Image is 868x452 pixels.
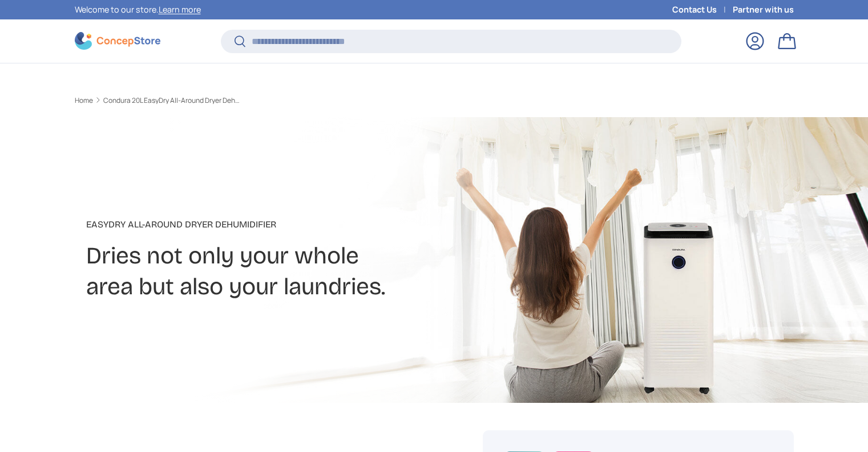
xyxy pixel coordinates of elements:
nav: Breadcrumbs [75,95,456,106]
a: Contact Us [672,3,733,16]
p: Welcome to our store. [75,3,201,16]
img: ConcepStore [75,32,160,50]
a: Partner with us [733,3,794,16]
a: Home [75,97,93,104]
p: EasyDry All-Around Dryer Dehumidifier [86,218,524,231]
a: Condura 20L EasyDry All-Around Dryer Dehumidifier [103,97,240,104]
h2: Dries not only your whole area but also your laundries. [86,241,524,302]
a: Learn more [159,4,201,15]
